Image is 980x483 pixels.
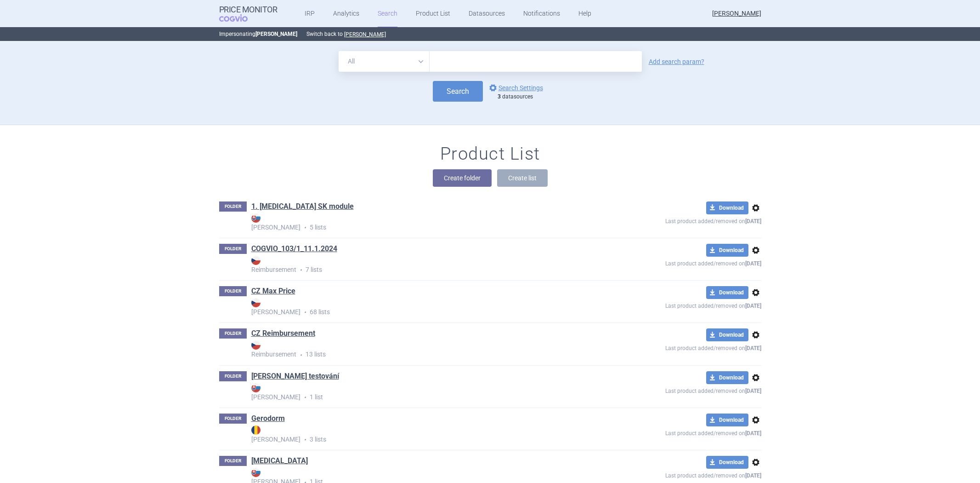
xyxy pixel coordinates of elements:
h1: Gerodorm [251,414,285,425]
a: 1. [MEDICAL_DATA] SK module [251,201,354,212]
strong: [PERSON_NAME] [251,383,599,401]
p: Last product added/removed on [599,341,761,353]
p: FOLDER [219,286,247,296]
a: Add search param? [649,58,704,65]
p: FOLDER [219,201,247,212]
button: Download [706,286,748,299]
button: Download [706,456,748,469]
div: datasources [498,93,548,101]
strong: [PERSON_NAME] [251,425,599,443]
h1: Humira [251,456,308,468]
a: Price MonitorCOGVIO [219,5,278,23]
p: Impersonating Switch back to [219,27,761,41]
img: SK [251,383,261,392]
p: 7 lists [251,256,599,275]
p: FOLDER [219,414,247,424]
p: 68 lists [251,298,599,317]
strong: Reimbursement [251,256,599,273]
strong: 3 [498,93,501,100]
p: 1 list [251,383,599,402]
p: Last product added/removed on [599,384,761,396]
strong: [DATE] [745,218,761,224]
p: FOLDER [219,328,247,339]
a: [MEDICAL_DATA] [251,456,308,466]
i: • [300,223,310,232]
p: FOLDER [219,456,247,466]
strong: [DATE] [745,430,761,437]
span: COGVIO [219,14,261,22]
img: CZ [251,256,261,265]
h1: COGVIO_103/1_11.1.2024 [251,244,337,256]
i: • [296,351,306,360]
a: COGVIO_103/1_11.1.2024 [251,244,337,254]
p: Last product added/removed on [599,214,761,226]
strong: [PERSON_NAME] [251,298,599,316]
img: SK [251,468,261,477]
button: Download [706,328,748,341]
strong: [PERSON_NAME] [251,213,599,231]
p: Last product added/removed on [599,469,761,480]
h1: 1. Humira SK module [251,201,354,213]
a: [PERSON_NAME] testování [251,371,339,381]
img: RO [251,425,261,435]
strong: [DATE] [745,260,761,267]
button: Download [706,414,748,426]
p: FOLDER [219,244,247,254]
i: • [300,393,310,402]
button: Download [706,371,748,384]
strong: [DATE] [745,303,761,309]
strong: [PERSON_NAME] [255,31,297,37]
p: 13 lists [251,340,599,359]
strong: Price Monitor [219,5,278,14]
i: • [300,308,310,317]
button: Download [706,201,748,214]
h1: Product List [440,144,540,165]
a: Search Settings [487,82,543,93]
a: Gerodorm [251,414,285,424]
img: CZ [251,340,261,350]
img: CZ [251,298,261,307]
p: FOLDER [219,371,247,381]
strong: [DATE] [745,388,761,394]
i: • [296,265,306,275]
strong: [DATE] [745,345,761,351]
strong: [DATE] [745,472,761,479]
p: Last product added/removed on [599,299,761,310]
h1: CZ Reimbursement [251,328,315,340]
button: [PERSON_NAME] [344,31,386,38]
strong: Reimbursement [251,340,599,358]
button: Search [433,81,483,102]
p: 5 lists [251,213,599,232]
p: Last product added/removed on [599,257,761,268]
p: 3 lists [251,425,599,444]
h1: Eli testování [251,371,339,383]
button: Create folder [433,169,492,187]
button: Create list [497,169,548,187]
button: Download [706,244,748,257]
h1: CZ Max Price [251,286,295,298]
a: CZ Reimbursement [251,328,315,339]
i: • [300,435,310,444]
img: SK [251,213,261,223]
a: CZ Max Price [251,286,295,296]
p: Last product added/removed on [599,426,761,438]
